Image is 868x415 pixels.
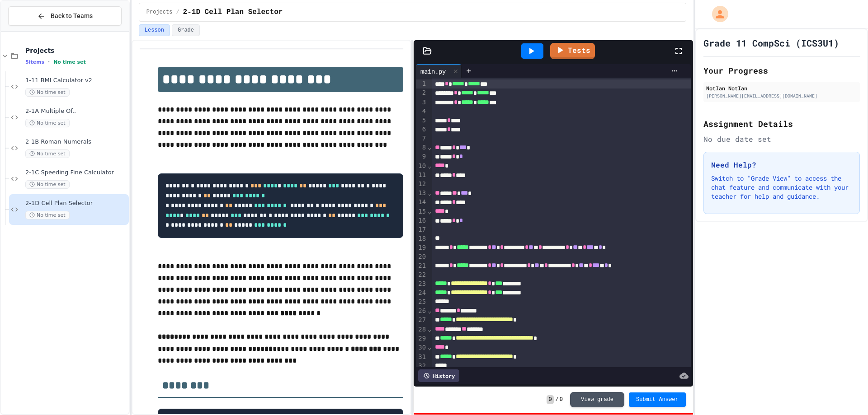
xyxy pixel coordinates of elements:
[547,395,553,404] span: 0
[418,369,459,382] div: History
[48,58,50,65] span: •
[416,362,427,371] div: 32
[570,392,624,407] button: View grade
[703,117,860,130] h2: Assignment Details
[416,252,427,261] div: 20
[427,162,432,169] span: Fold line
[25,180,70,189] span: No time set
[560,396,563,403] span: 0
[793,340,859,378] iframe: chat widget
[427,344,432,351] span: Fold line
[416,270,427,280] div: 22
[172,24,200,36] button: Grade
[25,47,127,55] span: Projects
[636,396,679,403] span: Submit Answer
[706,84,857,92] div: NotIan NotIan
[416,334,427,343] div: 29
[25,77,127,84] span: 1-11 BMI Calculator v2
[550,43,595,59] a: Tests
[416,162,427,171] div: 10
[703,37,839,49] h1: Grade 11 CompSci (ICS3U1)
[427,144,432,151] span: Fold line
[629,392,686,407] button: Submit Answer
[25,169,127,177] span: 2-1C Speeding Fine Calculator
[830,379,859,406] iframe: chat widget
[416,198,427,207] div: 14
[146,9,173,16] span: Projects
[25,138,127,146] span: 2-1B Roman Numerals
[416,189,427,198] div: 13
[556,396,559,403] span: /
[416,143,427,152] div: 8
[416,298,427,307] div: 25
[139,24,170,36] button: Lesson
[416,207,427,216] div: 15
[416,171,427,180] div: 11
[703,4,731,24] div: My Account
[183,7,283,18] span: 2-1D Cell Plan Selector
[427,326,432,333] span: Fold line
[703,64,860,77] h2: Your Progress
[416,152,427,161] div: 9
[427,307,432,314] span: Fold line
[416,289,427,298] div: 24
[416,66,450,76] div: main.py
[53,59,86,65] span: No time set
[416,325,427,334] div: 28
[8,6,122,26] button: Back to Teams
[416,116,427,125] div: 5
[416,316,427,325] div: 27
[25,107,127,115] span: 2-1A Multiple Of..
[176,9,179,16] span: /
[416,64,462,78] div: main.py
[703,134,860,145] div: No due date set
[25,149,70,158] span: No time set
[427,189,432,196] span: Fold line
[416,98,427,107] div: 3
[416,180,427,189] div: 12
[416,243,427,252] div: 19
[416,234,427,243] div: 18
[706,93,857,99] div: [PERSON_NAME][EMAIL_ADDRESS][DOMAIN_NAME]
[416,125,427,134] div: 6
[416,280,427,289] div: 23
[416,107,427,116] div: 4
[711,159,852,170] h3: Need Help?
[25,119,70,127] span: No time set
[416,261,427,270] div: 21
[25,59,44,65] span: 5 items
[416,225,427,234] div: 17
[25,211,70,219] span: No time set
[711,174,852,201] p: Switch to "Grade View" to access the chat feature and communicate with your teacher for help and ...
[416,353,427,362] div: 31
[25,200,127,207] span: 2-1D Cell Plan Selector
[416,134,427,143] div: 7
[416,89,427,98] div: 2
[416,79,427,89] div: 1
[416,343,427,352] div: 30
[427,208,432,215] span: Fold line
[416,216,427,225] div: 16
[51,11,93,21] span: Back to Teams
[416,307,427,316] div: 26
[25,88,70,97] span: No time set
